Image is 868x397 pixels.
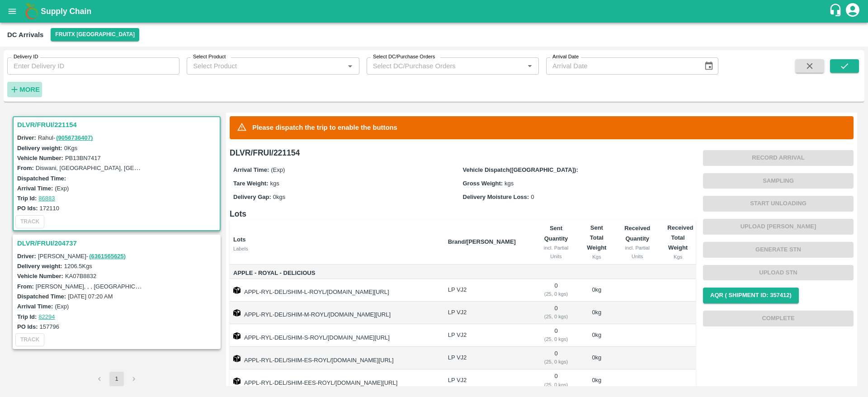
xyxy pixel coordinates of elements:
[544,225,568,241] b: Sent Quantity
[17,283,34,290] label: From:
[109,372,124,386] button: page 1
[23,2,41,20] img: logo
[65,273,96,279] label: KA07B8832
[41,7,91,16] b: Supply Chain
[230,324,441,347] td: APPL-RYL-DEL/SHIM-S-ROYL/[DOMAIN_NAME][URL]
[533,369,579,392] td: 0
[587,224,606,251] b: Sent Total Weight
[624,225,650,241] b: Received Quantity
[586,253,608,261] div: Kgs
[441,369,533,392] td: LP VJ2
[233,166,269,173] label: Arrival Time:
[40,323,59,330] label: 157796
[463,194,529,200] label: Delivery Moisture Loss:
[233,180,269,187] label: Tare Weight:
[271,166,285,173] span: (Exp)
[441,324,533,347] td: LP VJ2
[230,279,441,302] td: APPL-RYL-DEL/SHIM-L-ROYL/[DOMAIN_NAME][URL]
[17,145,62,151] label: Delivery weight:
[441,302,533,324] td: LP VJ2
[373,53,435,61] label: Select DC/Purchase Orders
[17,303,53,310] label: Arrival Time:
[91,372,142,386] nav: pagination navigation
[41,5,829,18] a: Supply Chain
[369,60,509,72] input: Select DC/Purchase Orders
[524,60,536,72] button: Open
[540,290,571,298] div: ( 25, 0 kgs)
[17,237,219,249] h3: DLVR/FRUI/204737
[230,302,441,324] td: APPL-RYL-DEL/SHIM-M-ROYL/[DOMAIN_NAME][URL]
[17,293,66,300] label: Dispatched Time:
[36,164,251,171] label: Diswani, [GEOGRAPHIC_DATA], [GEOGRAPHIC_DATA] , [GEOGRAPHIC_DATA]
[56,134,93,141] a: (9056736407)
[552,53,579,61] label: Arrival Date
[17,313,37,320] label: Trip Id:
[19,86,40,93] strong: More
[89,253,126,260] a: (6361565625)
[17,273,63,279] label: Vehicle Number:
[233,332,241,340] img: box
[579,369,615,392] td: 0 kg
[17,175,66,182] label: Dispatched Time:
[17,119,219,131] h3: DLVR/FRUI/221154
[270,180,279,187] span: kgs
[38,313,55,320] a: 82294
[829,3,844,19] div: customer-support
[38,253,127,260] span: [PERSON_NAME] -
[579,347,615,369] td: 0 kg
[68,293,113,300] label: [DATE] 07:20 AM
[7,57,179,75] input: Enter Delivery ID
[533,324,579,347] td: 0
[40,205,59,212] label: 172110
[533,347,579,369] td: 0
[344,60,356,72] button: Open
[17,195,37,202] label: Trip Id:
[230,347,441,369] td: APPL-RYL-DEL/SHIM-ES-ROYL/[DOMAIN_NAME][URL]
[233,268,441,279] span: Apple - Royal - Delicious
[55,185,69,192] label: (Exp)
[189,60,341,72] input: Select Product
[233,194,271,200] label: Delivery Gap:
[463,166,578,173] label: Vehicle Dispatch([GEOGRAPHIC_DATA]):
[7,29,43,41] div: DC Arrivals
[17,253,36,260] label: Driver:
[546,57,697,75] input: Arrival Date
[540,381,571,389] div: ( 25, 0 kgs)
[233,245,441,253] div: Labels
[703,288,799,303] button: AQR ( Shipment Id: 357412)
[441,279,533,302] td: LP VJ2
[230,147,696,159] h6: DLVR/FRUI/221154
[64,263,92,269] label: 1206.5 Kgs
[579,302,615,324] td: 0 kg
[505,180,514,187] span: kgs
[844,2,861,21] div: account of current user
[17,323,38,330] label: PO Ids:
[533,302,579,324] td: 0
[540,244,571,260] div: incl. Partial Units
[463,180,503,187] label: Gross Weight:
[230,369,441,392] td: APPL-RYL-DEL/SHIM-EES-ROYL/[DOMAIN_NAME][URL]
[14,53,38,61] label: Delivery ID
[540,335,571,343] div: ( 25, 0 kgs)
[17,205,38,212] label: PO Ids:
[64,145,78,151] label: 0 Kgs
[51,28,139,41] button: Select DC
[622,244,653,260] div: incl. Partial Units
[193,53,226,61] label: Select Product
[531,194,534,200] span: 0
[17,134,36,141] label: Driver:
[579,324,615,347] td: 0 kg
[36,283,155,290] label: [PERSON_NAME], , , [GEOGRAPHIC_DATA]
[17,185,53,192] label: Arrival Time:
[233,287,241,294] img: box
[667,253,689,261] div: Kgs
[540,312,571,321] div: ( 25, 0 kgs)
[233,355,241,362] img: box
[441,347,533,369] td: LP VJ2
[38,134,94,141] span: Rahul -
[579,279,615,302] td: 0 kg
[17,165,34,171] label: From:
[448,238,516,245] b: Brand/[PERSON_NAME]
[230,208,696,220] h6: Lots
[38,195,55,202] a: 86883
